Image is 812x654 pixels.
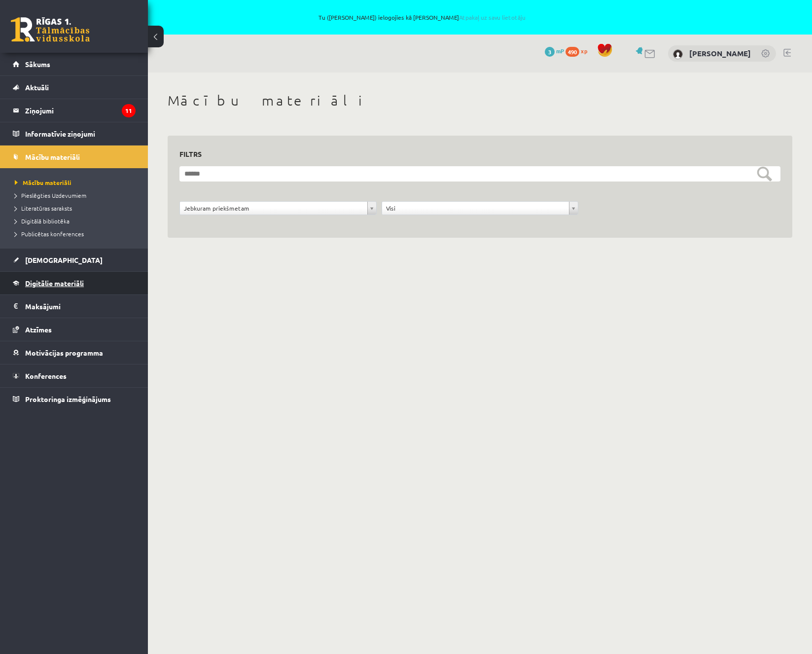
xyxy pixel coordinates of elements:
[15,204,72,212] span: Literatūras saraksts
[459,13,526,21] a: Atpakaļ uz savu lietotāju
[25,395,111,403] span: Proktoringa izmēģinājums
[13,388,136,410] a: Proktoringa izmēģinājums
[545,47,555,57] span: 3
[25,279,84,288] span: Digitālie materiāli
[13,249,136,271] a: [DEMOGRAPHIC_DATA]
[25,371,67,380] span: Konferences
[15,178,138,187] a: Mācību materiāli
[25,295,136,318] legend: Maksājumi
[556,47,564,55] span: mP
[581,47,587,55] span: xp
[25,348,103,357] span: Motivācijas programma
[689,48,751,58] a: [PERSON_NAME]
[15,230,84,238] span: Publicētas konferences
[179,147,769,161] h3: Filtrs
[13,53,136,75] a: Sākums
[13,99,136,122] a: Ziņojumi11
[565,47,579,57] span: 490
[122,104,136,117] i: 11
[565,47,592,55] a: 490 xp
[13,145,136,168] a: Mācību materiāli
[180,202,376,215] a: Jebkuram priekšmetam
[25,99,136,122] legend: Ziņojumi
[386,202,565,215] span: Visi
[184,202,363,215] span: Jebkuram priekšmetam
[13,364,136,387] a: Konferences
[13,295,136,318] a: Maksājumi
[382,202,578,215] a: Visi
[13,122,136,145] a: Informatīvie ziņojumi
[545,47,564,55] a: 3 mP
[13,318,136,341] a: Atzīmes
[15,217,70,225] span: Digitālā bibliotēka
[15,191,86,199] span: Pieslēgties Uzdevumiem
[25,255,103,264] span: [DEMOGRAPHIC_DATA]
[13,341,136,364] a: Motivācijas programma
[15,191,138,200] a: Pieslēgties Uzdevumiem
[15,179,71,186] span: Mācību materiāli
[168,92,792,109] h1: Mācību materiāli
[13,272,136,294] a: Digitālie materiāli
[25,152,80,161] span: Mācību materiāli
[673,49,683,59] img: Marta Grāve
[15,229,138,238] a: Publicētas konferences
[113,14,731,20] span: Tu ([PERSON_NAME]) ielogojies kā [PERSON_NAME]
[15,217,138,225] a: Digitālā bibliotēka
[25,60,50,69] span: Sākums
[25,122,136,145] legend: Informatīvie ziņojumi
[15,204,138,213] a: Literatūras saraksts
[11,17,90,42] a: Rīgas 1. Tālmācības vidusskola
[25,325,52,334] span: Atzīmes
[25,83,49,92] span: Aktuāli
[13,76,136,99] a: Aktuāli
